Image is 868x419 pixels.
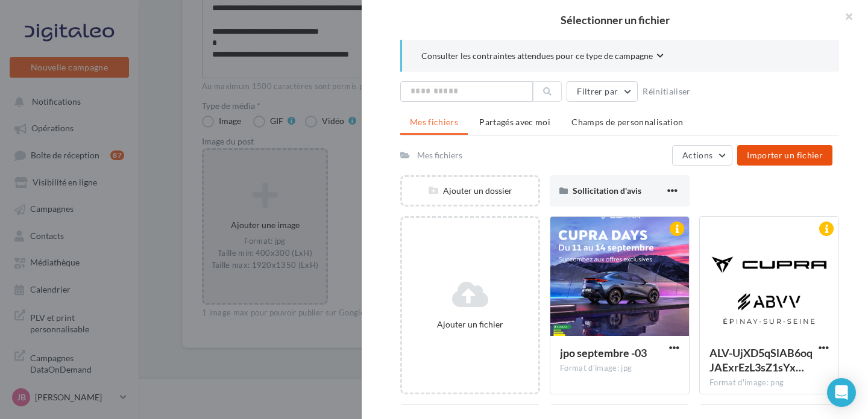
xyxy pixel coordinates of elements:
span: Sollicitation d'avis [573,185,641,196]
button: Importer un fichier [737,145,832,166]
span: ALV-UjXD5qSlAB6oqJAExrEzL3sZ1sYxlGh7L8Bk9FvY3EbXQakKm2in [709,346,813,374]
span: Partagés avec moi [479,117,550,127]
div: Format d'image: png [709,377,829,388]
button: Réinitialiser [638,84,696,99]
button: Actions [672,145,732,166]
h2: Sélectionner un fichier [381,14,849,25]
div: Open Intercom Messenger [827,378,856,407]
span: Champs de personnalisation [571,117,683,127]
span: Mes fichiers [410,117,458,127]
button: Filtrer par [567,81,638,102]
span: Actions [682,150,712,160]
div: Ajouter un dossier [402,185,538,197]
span: jpo septembre -03 [560,346,647,359]
span: Importer un fichier [747,150,823,160]
span: Consulter les contraintes attendues pour ce type de campagne [421,50,653,62]
div: Ajouter un fichier [407,318,533,331]
button: Consulter les contraintes attendues pour ce type de campagne [421,49,664,64]
div: Format d'image: jpg [560,363,679,374]
div: Mes fichiers [417,149,462,161]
